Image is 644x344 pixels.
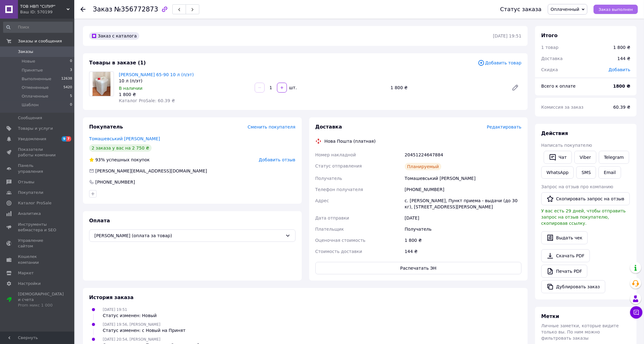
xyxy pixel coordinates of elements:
[613,44,630,50] div: 1 800 ₴
[541,208,626,226] span: У вас есть 29 дней, чтобы отправить запрос на отзыв покупателю, скопировав ссылку.
[404,195,523,212] div: с. [PERSON_NAME], Пункт приема - выдачи (до 30 кг), [STREET_ADDRESS][PERSON_NAME]
[541,192,630,205] button: Скопировать запрос на отзыв
[63,85,72,90] span: 5420
[95,157,105,162] span: 93%
[114,6,158,13] span: №356772873
[613,84,630,89] b: 1800 ₴
[103,337,160,342] span: [DATE] 20:54, [PERSON_NAME]
[405,163,442,170] div: Планируемый
[609,67,630,72] span: Добавить
[70,102,72,108] span: 0
[20,9,74,15] div: Ваш ID: 570199
[22,67,43,73] span: Принятые
[22,59,35,64] span: Новые
[20,4,67,9] span: ТОВ НВП "СІЛУР"
[70,94,72,99] span: 5
[404,235,523,246] div: 1 800 ₴
[315,187,363,192] span: Телефон получателя
[94,232,283,239] span: [PERSON_NAME] (оплата за товар)
[315,249,362,254] span: Стоимость доставки
[18,303,64,308] div: Prom микс 1 000
[18,190,43,195] span: Покупатели
[614,52,634,65] div: 144 ₴
[119,78,250,84] div: 10 л (п/эт)
[18,200,51,206] span: Каталог ProSale
[93,6,112,13] span: Заказ
[103,307,127,312] span: [DATE] 19:51
[493,33,521,38] time: [DATE] 19:51
[18,291,64,308] span: [DEMOGRAPHIC_DATA] и счета
[541,45,559,50] span: 1 товар
[95,168,207,173] span: [PERSON_NAME][EMAIL_ADDRESS][DOMAIN_NAME]
[541,184,613,189] span: Запрос на отзыв про компанию
[541,166,574,179] a: WhatsApp
[22,94,48,99] span: Оплаченные
[287,85,297,91] div: шт.
[315,163,362,168] span: Статус отправления
[315,238,366,243] span: Оценочная стоимость
[80,6,85,12] div: Вернуться назад
[478,59,521,66] span: Добавить товар
[18,163,57,174] span: Панель управления
[599,7,633,12] span: Заказ выполнен
[315,152,356,157] span: Номер накладной
[541,84,576,89] span: Всего к оплате
[541,67,558,72] span: Скидка
[89,144,152,152] div: 2 заказа у вас на 2 750 ₴
[541,313,559,319] span: Метки
[315,227,344,232] span: Плательщик
[66,136,71,142] span: 7
[18,211,41,216] span: Аналитика
[315,216,349,220] span: Дата отправки
[22,76,51,82] span: Выполненные
[613,105,630,110] span: 60.39 ₴
[541,249,590,262] a: Скачать PDF
[103,327,185,333] div: Статус изменен: с Новый на Принят
[18,49,33,54] span: Заказы
[541,143,592,148] span: Написать покупателю
[119,86,142,91] span: В наличии
[62,136,67,142] span: 9
[18,238,57,249] span: Управление сайтом
[3,22,73,33] input: Поиск
[103,322,160,327] span: [DATE] 19:56, [PERSON_NAME]
[544,151,572,164] button: Чат
[119,91,250,98] div: 1 800 ₴
[315,124,342,130] span: Доставка
[89,60,146,66] span: Товары в заказе (1)
[599,151,629,164] a: Telegram
[551,7,579,12] span: Оплаченный
[18,136,46,142] span: Уведомления
[119,72,194,77] a: [PERSON_NAME] 65-90 10 л (п/эт)
[541,231,588,244] button: Выдать чек
[89,157,150,163] div: успешных покупок
[22,85,49,90] span: Отмененные
[388,83,507,92] div: 1 800 ₴
[541,105,584,110] span: Комиссия за заказ
[119,98,175,103] span: Каталог ProSale: 60.39 ₴
[599,166,621,179] button: Email
[18,254,57,265] span: Кошелек компании
[103,312,157,319] div: Статус изменен: Новый
[574,151,596,164] a: Viber
[89,218,110,224] span: Оплата
[404,173,523,184] div: Томашевський [PERSON_NAME]
[18,38,62,44] span: Заказы и сообщения
[323,138,377,144] div: Нова Пошта (платная)
[18,222,57,233] span: Инструменты вебмастера и SEO
[541,56,563,61] span: Доставка
[93,72,111,96] img: Эфир петролейный 65-90 10 л (п/эт)
[500,6,542,12] div: Статус заказа
[18,179,34,185] span: Отзывы
[404,149,523,160] div: 20451224647884
[630,306,642,319] button: Чат с покупателем
[18,147,57,158] span: Показатели работы компании
[541,323,619,341] span: Личные заметки, которые видите только вы. По ним можно фильтровать заказы
[541,130,568,136] span: Действия
[576,166,596,179] button: SMS
[487,124,521,129] span: Редактировать
[315,198,329,203] span: Адрес
[22,102,39,108] span: Шаблон
[541,265,587,278] a: Печать PDF
[18,281,41,286] span: Настройки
